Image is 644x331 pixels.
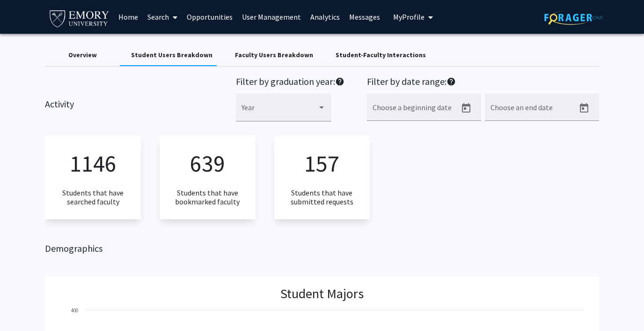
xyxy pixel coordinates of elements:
[236,76,344,90] h2: Filter by graduation year:
[45,136,141,219] app-numeric-analytics: Students that have searched faculty
[45,243,599,254] h2: Demographics
[446,76,456,87] mat-icon: help
[131,50,212,60] div: Student Users Breakdown
[393,12,424,22] span: My Profile
[335,76,344,87] mat-icon: help
[575,99,593,118] button: Open calendar
[143,0,182,33] a: Search
[344,0,385,33] a: Messages
[60,188,126,206] h3: Students that have searched faculty
[45,76,74,110] h2: Activity
[175,188,241,206] h3: Students that have bookmarked faculty
[457,99,476,118] button: Open calendar
[336,50,426,60] div: Student-Faculty Interactions
[235,50,313,60] div: Faculty Users Breakdown
[70,146,117,181] p: 1146
[160,136,256,219] app-numeric-analytics: Students that have bookmarked faculty
[304,146,339,181] p: 157
[71,307,78,314] text: 400
[68,50,97,60] div: Overview
[182,0,237,33] a: Opportunities
[48,8,110,29] img: Emory University Logo
[114,0,143,33] a: Home
[544,10,603,25] img: ForagerOne Logo
[280,286,364,302] h3: Student Majors
[289,188,355,206] h3: Students that have submitted requests
[190,146,225,181] p: 639
[367,76,599,90] h2: Filter by date range:
[7,289,40,324] iframe: Chat
[237,0,306,33] a: User Management
[306,0,344,33] a: Analytics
